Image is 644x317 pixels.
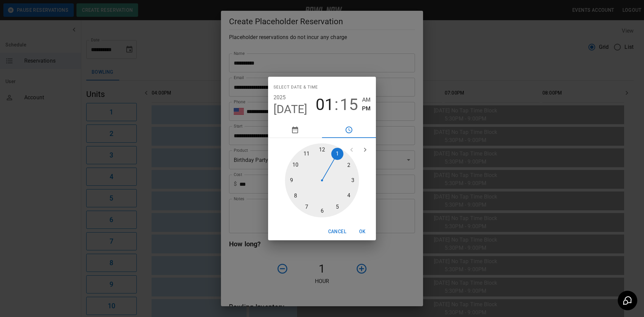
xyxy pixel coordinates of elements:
[273,102,308,116] button: [DATE]
[273,93,286,102] button: 2025
[316,95,334,114] button: 01
[362,95,371,104] button: AM
[358,143,372,156] button: open next view
[322,122,376,138] button: pick time
[334,95,339,114] span: :
[340,95,358,114] button: 15
[352,225,373,238] button: OK
[273,82,318,93] span: Select date & time
[362,104,371,113] button: PM
[268,122,322,138] button: pick date
[325,225,349,238] button: Cancel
